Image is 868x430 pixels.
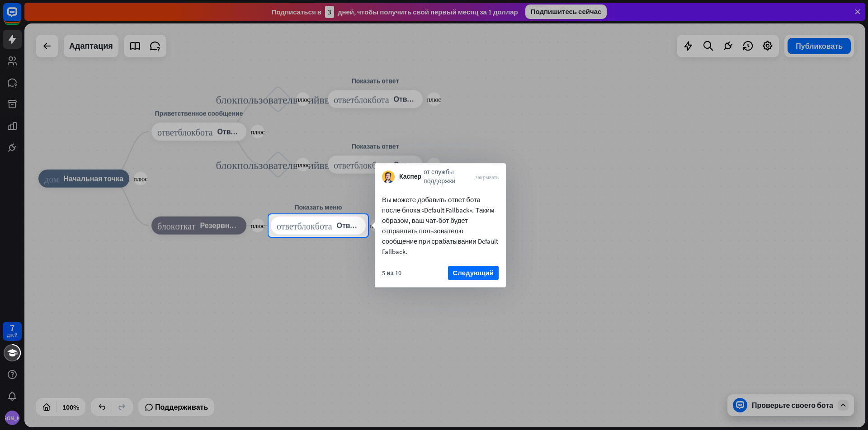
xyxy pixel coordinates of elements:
font: Каспер [399,172,421,180]
font: Ответ бота [337,221,375,230]
font: от службы поддержки [424,168,455,185]
font: закрывать [476,174,499,180]
font: ответ_блок_бота [277,221,332,230]
button: Следующий [448,266,499,280]
font: Вы можете добавить ответ бота после блока «Default Fallback». Таким образом, ваш чат-бот будет от... [382,195,498,256]
font: 5 из 10 [382,269,401,277]
font: Следующий [453,268,494,277]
